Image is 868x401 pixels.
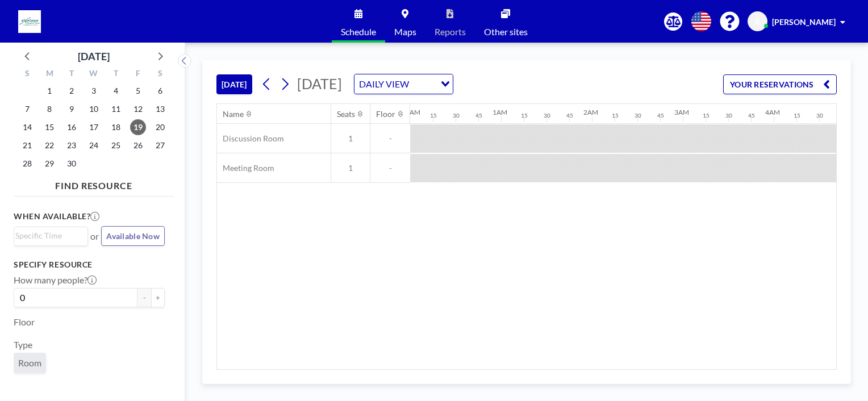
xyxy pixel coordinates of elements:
div: 45 [475,112,482,119]
div: Name [223,109,244,119]
span: Thursday, September 18, 2025 [108,119,124,135]
div: 2AM [583,108,598,116]
span: Tuesday, September 30, 2025 [64,156,80,172]
label: How many people? [14,274,97,286]
span: Tuesday, September 2, 2025 [64,83,80,99]
div: Seats [337,109,355,119]
span: Friday, September 12, 2025 [130,101,146,117]
span: Saturday, September 20, 2025 [152,119,168,135]
div: 30 [816,112,823,119]
span: Friday, September 26, 2025 [130,137,146,153]
span: Wednesday, September 24, 2025 [86,137,102,153]
span: Friday, September 5, 2025 [130,83,146,99]
span: Schedule [341,27,376,36]
button: YOUR RESERVATIONS [723,74,837,94]
button: + [151,288,165,307]
div: 15 [521,112,528,119]
input: Search for option [412,77,434,91]
div: 4AM [765,108,780,116]
div: 45 [657,112,664,119]
img: organization-logo [18,10,41,33]
div: 15 [612,112,619,119]
span: Discussion Room [217,133,284,144]
span: Tuesday, September 16, 2025 [64,119,80,135]
div: 30 [635,112,641,119]
span: Monday, September 8, 2025 [41,101,57,117]
span: Monday, September 15, 2025 [41,119,57,135]
span: Thursday, September 11, 2025 [108,101,124,117]
div: 15 [794,112,800,119]
div: Search for option [354,74,453,94]
span: [PERSON_NAME] [772,17,836,27]
button: - [137,288,151,307]
span: DAILY VIEW [357,77,411,91]
div: M [39,67,61,82]
div: 15 [430,112,437,119]
span: Thursday, September 4, 2025 [108,83,124,99]
span: Monday, September 29, 2025 [41,156,57,172]
span: Maps [394,27,416,36]
div: 1AM [493,108,507,116]
span: Sunday, September 28, 2025 [19,156,35,172]
div: S [16,67,39,82]
label: Floor [14,316,35,328]
span: Tuesday, September 9, 2025 [64,101,80,117]
span: 1 [331,133,370,144]
div: T [61,67,83,82]
span: Sunday, September 14, 2025 [19,119,35,135]
span: Available Now [106,231,160,241]
span: - [370,163,410,173]
div: 30 [544,112,550,119]
div: F [127,67,149,82]
div: T [105,67,127,82]
span: Reports [435,27,466,36]
span: Sunday, September 7, 2025 [19,101,35,117]
input: Search for option [15,229,81,242]
span: Saturday, September 27, 2025 [152,137,168,153]
span: Saturday, September 13, 2025 [152,101,168,117]
span: JL [754,16,761,27]
div: 45 [566,112,573,119]
span: 1 [331,163,370,173]
span: Monday, September 1, 2025 [41,83,57,99]
div: Floor [376,109,395,119]
span: Monday, September 22, 2025 [41,137,57,153]
div: S [149,67,171,82]
span: Wednesday, September 17, 2025 [86,119,102,135]
h3: Specify resource [14,260,165,270]
span: Sunday, September 21, 2025 [19,137,35,153]
div: 3AM [674,108,689,116]
span: Room [18,357,41,369]
div: 30 [453,112,460,119]
div: 30 [725,112,732,119]
div: Search for option [14,227,87,244]
h4: FIND RESOURCE [14,176,174,191]
span: Wednesday, September 10, 2025 [86,101,102,117]
div: 45 [748,112,755,119]
span: Friday, September 19, 2025 [130,119,146,135]
button: [DATE] [216,74,252,94]
span: Meeting Room [217,163,274,173]
div: 12AM [402,108,420,116]
span: Other sites [484,27,528,36]
span: Thursday, September 25, 2025 [108,137,124,153]
span: Wednesday, September 3, 2025 [86,83,102,99]
div: [DATE] [78,48,110,64]
label: Type [14,339,32,350]
div: 15 [703,112,710,119]
span: or [90,231,99,242]
span: - [370,133,410,144]
span: [DATE] [297,75,342,92]
span: Saturday, September 6, 2025 [152,83,168,99]
span: Tuesday, September 23, 2025 [64,137,80,153]
div: W [83,67,105,82]
button: Available Now [101,226,165,246]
